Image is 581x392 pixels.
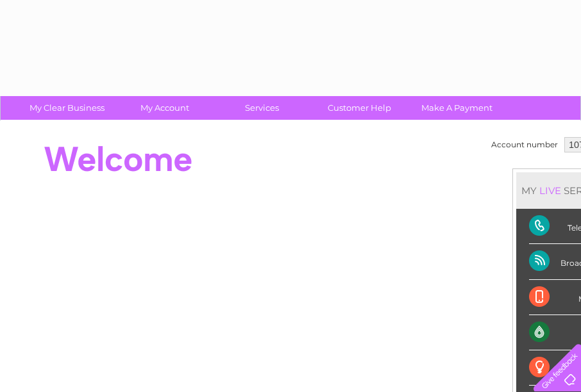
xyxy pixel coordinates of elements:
[537,184,564,197] div: LIVE
[404,96,510,120] a: Make A Payment
[307,96,412,120] a: Customer Help
[112,96,217,120] a: My Account
[14,96,120,120] a: My Clear Business
[488,134,561,156] td: Account number
[209,96,315,120] a: Services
